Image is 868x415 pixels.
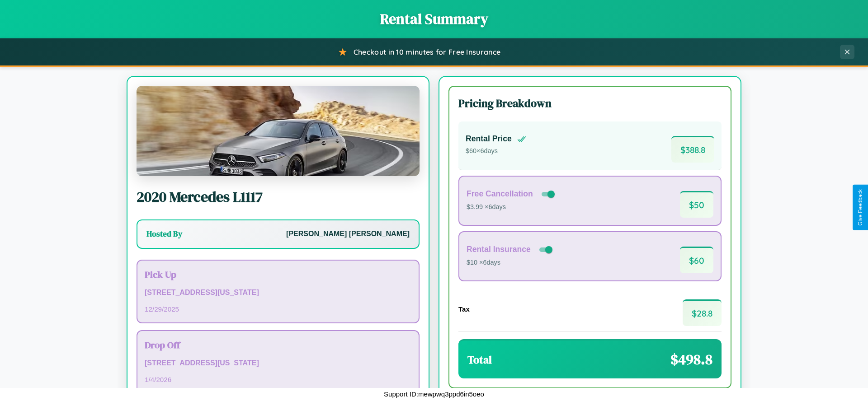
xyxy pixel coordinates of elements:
p: [PERSON_NAME] [PERSON_NAME] [286,228,410,241]
img: Mercedes L1117 [137,86,420,176]
p: [STREET_ADDRESS][US_STATE] [145,286,411,299]
h3: Total [467,352,492,367]
h3: Drop Off [145,338,411,351]
span: $ 60 [680,247,713,273]
span: $ 50 [680,191,713,218]
h2: 2020 Mercedes L1117 [137,187,420,207]
h3: Pricing Breakdown [458,96,722,111]
p: $ 60 × 6 days [466,145,526,157]
p: 12 / 29 / 2025 [145,303,411,315]
p: $10 × 6 days [467,257,554,269]
h4: Rental Insurance [467,245,531,254]
h3: Pick Up [145,268,411,281]
span: $ 28.8 [683,299,722,326]
h4: Tax [458,305,470,313]
div: Give Feedback [857,189,863,226]
h4: Rental Price [466,134,512,144]
h4: Free Cancellation [467,189,533,199]
p: 1 / 4 / 2026 [145,373,411,386]
h1: Rental Summary [9,9,859,29]
span: Checkout in 10 minutes for Free Insurance [354,47,500,56]
p: [STREET_ADDRESS][US_STATE] [145,357,411,370]
p: $3.99 × 6 days [467,201,557,213]
p: Support ID: mewpwq3ppd6in5oeo [384,388,484,400]
h3: Hosted By [146,228,182,239]
span: $ 498.8 [670,350,712,369]
span: $ 388.8 [671,136,714,163]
